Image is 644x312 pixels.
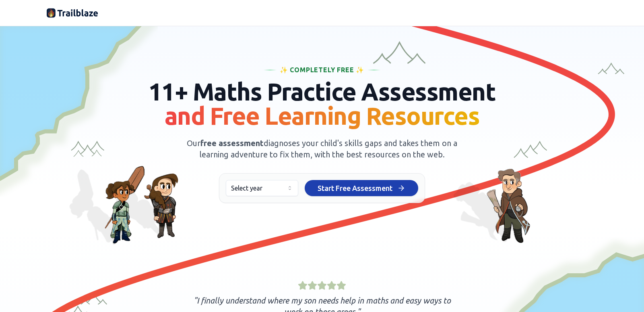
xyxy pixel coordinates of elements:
[165,102,480,129] span: and Free Learning Resources
[149,78,496,129] span: 11+ Maths Practice Assessment
[280,65,364,75] span: ✨ Completely Free ✨
[318,182,392,194] span: Start Free Assessment
[305,180,418,196] button: Start Free Assessment
[200,138,264,148] span: free assessment
[187,138,457,159] span: Our diagnoses your child's skills gaps and takes them on a learning adventure to fix them, with t...
[47,6,98,19] img: Trailblaze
